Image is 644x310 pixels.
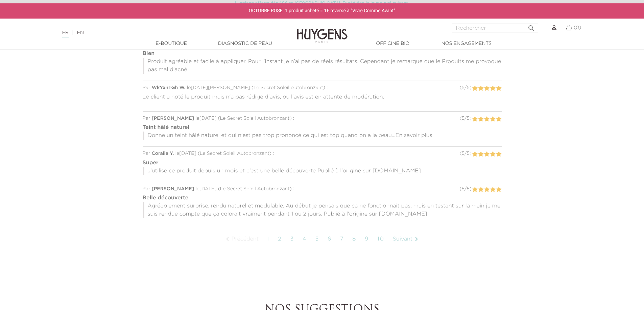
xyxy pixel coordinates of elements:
span: 5 [461,85,464,90]
label: 3 [484,84,490,93]
label: 4 [490,84,496,93]
span: [PERSON_NAME] [152,187,194,191]
div: ( / ) [459,115,471,122]
div: ( / ) [459,150,471,157]
div: Par le [DATE][PERSON_NAME] ( ) : [143,84,502,91]
label: 1 [472,115,478,123]
label: 5 [496,150,502,159]
strong: Bien [143,51,155,56]
label: 3 [484,186,490,194]
div: ( / ) [459,186,471,193]
p: Produit agréable et facile à appliquer. Pour l’instant je n’ai pas de réels résultats. Cependant ... [143,58,502,74]
a: Diagnostic de peau [211,40,279,47]
img: Huygens [297,18,348,44]
span: Le Secret Soleil Autobronzant [220,116,290,121]
span: Le Secret Soleil Autobronzant [200,151,269,156]
a: Nos engagements [433,40,500,47]
a: E-Boutique [138,40,205,47]
i:  [527,22,535,30]
div: Par le [DATE] ( ) : [143,150,502,157]
a: 1 [264,231,273,248]
span: 5 [461,187,464,191]
label: 1 [472,150,478,159]
a: 8 [349,231,360,248]
label: 1 [472,84,478,93]
label: 5 [496,186,502,194]
label: 3 [484,115,490,123]
a: 5 [312,231,323,248]
a: 6 [324,231,335,248]
a: 3 [287,231,297,248]
a: 2 [275,231,285,248]
p: J’utilise ce produit depuis un mois et c’est une belle découverte Publié à l'origine sur [DOMAIN_... [143,167,502,175]
div: Par le [DATE] ( ) : [143,115,502,122]
label: 2 [478,186,484,194]
span: Le Secret Soleil Autobronzant [254,85,323,90]
strong: Teint hâlé naturel [143,125,190,130]
span: 5 [461,151,464,156]
span: [PERSON_NAME] [152,116,194,121]
label: 1 [472,186,478,194]
span: 5 [461,116,464,121]
label: 4 [490,186,496,194]
div: Le client a noté le produit mais n'a pas rédigé d'avis, ou l'avis est en attente de modération. [143,91,502,106]
div: | [59,29,263,37]
div: ( / ) [459,84,471,91]
p: Agréablement surprise, rendu naturel et modulable. Au début je pensais que ça ne fonctionnait pas... [143,202,502,218]
label: 4 [490,150,496,159]
label: 5 [496,115,502,123]
a: Précédent [220,231,262,248]
span: (0) [574,25,581,30]
span: 5 [467,85,469,90]
a: 10 [374,231,388,248]
label: 2 [478,84,484,93]
label: 2 [478,150,484,159]
i:  [223,235,232,243]
span: 5 [467,187,469,191]
strong: Super [143,160,159,166]
span: 5 [467,151,469,156]
label: 5 [496,84,502,93]
label: 4 [490,115,496,123]
i:  [412,235,421,243]
input: Rechercher [452,24,538,32]
button:  [525,22,538,31]
strong: Belle découverte [143,195,189,201]
p: Donne un teint hâlé naturel et qui n'est pas trop prononcé ce qui est top quand on a la peau... [143,132,502,140]
a: 7 [337,231,347,248]
span: En savoir plus [396,133,432,138]
span: Coralie Y. [152,151,174,156]
a: Officine Bio [359,40,427,47]
a: EN [77,30,84,35]
span: WkYxnTGh W. [152,85,186,90]
a: FR [62,30,69,37]
div: Par le [DATE] ( ) : [143,186,502,193]
label: 3 [484,150,490,159]
label: 2 [478,115,484,123]
span: 5 [467,116,469,121]
span: Le Secret Soleil Autobronzant [220,187,290,191]
a: Suivant [389,231,424,248]
a: 9 [361,231,372,248]
a: 4 [299,231,310,248]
